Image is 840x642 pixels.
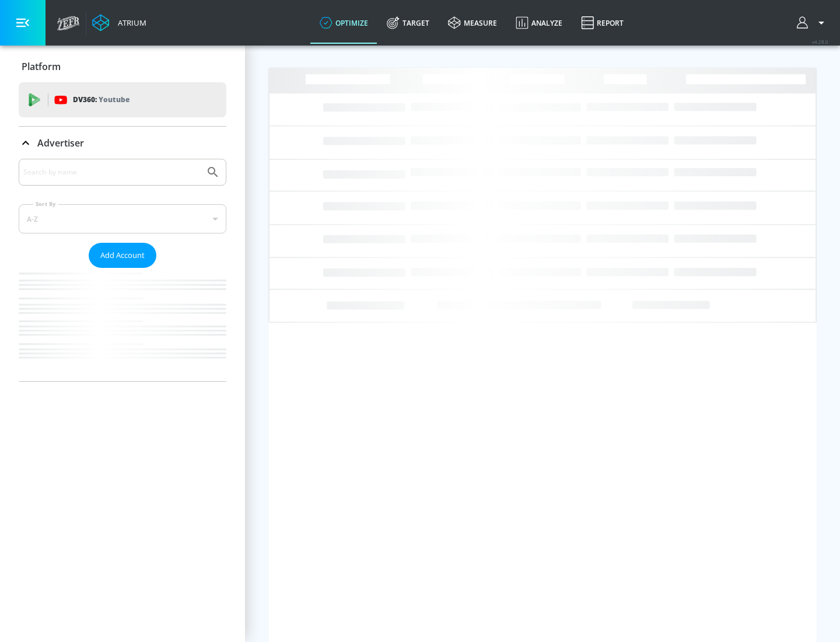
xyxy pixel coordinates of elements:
div: DV360: Youtube [19,82,226,117]
button: Add Account [89,243,156,268]
div: Advertiser [19,127,226,159]
a: Report [572,2,633,44]
a: Target [377,2,439,44]
input: Search by name [23,165,200,180]
span: Add Account [100,249,145,262]
nav: list of Advertiser [19,268,226,381]
label: Sort By [33,200,58,208]
div: A-Z [19,204,226,233]
div: Atrium [113,18,146,28]
span: v 4.28.0 [812,39,828,45]
a: optimize [310,2,377,44]
div: Advertiser [19,159,226,381]
a: measure [439,2,506,44]
p: DV360: [73,93,129,106]
p: Platform [22,60,61,73]
a: Analyze [506,2,572,44]
p: Youtube [99,93,129,106]
div: Platform [19,50,226,83]
a: Atrium [92,14,146,32]
p: Advertiser [37,137,84,149]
